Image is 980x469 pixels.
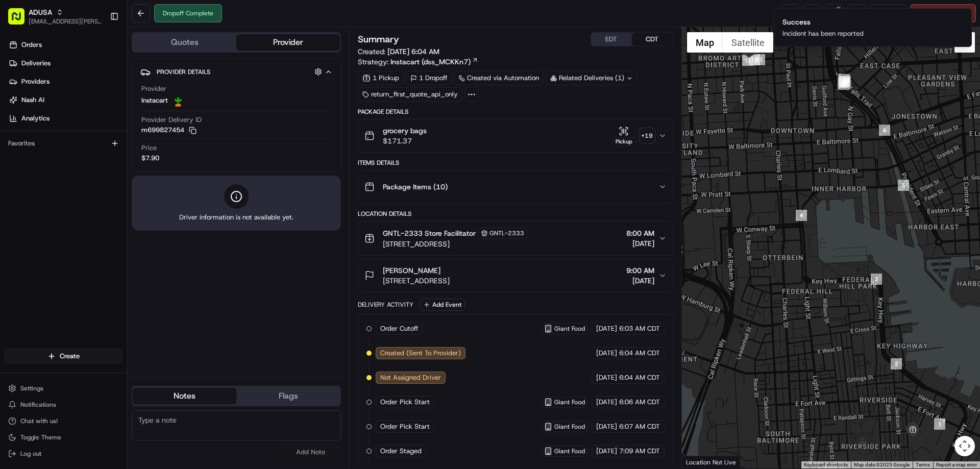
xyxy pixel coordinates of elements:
[387,47,439,56] span: [DATE] 6:04 AM
[871,274,882,285] div: 3
[383,239,528,249] span: [STREET_ADDRESS]
[358,71,404,85] div: 1 Pickup
[236,388,340,404] button: Flags
[27,66,168,77] input: Clear
[390,57,478,67] a: Instacart (dss_MCKKn7)
[29,17,102,26] button: [EMAIL_ADDRESS][PERSON_NAME][DOMAIN_NAME]
[619,398,660,407] span: 6:06 AM CDT
[596,324,617,333] span: [DATE]
[554,423,585,431] span: Giant Food
[380,422,430,431] span: Order Pick Start
[591,33,632,46] button: EDT
[358,210,673,218] div: Location Details
[723,32,773,53] button: Show satellite imagery
[10,149,18,157] div: 📗
[682,456,741,468] div: Location Not Live
[619,349,660,358] span: 6:04 AM CDT
[21,95,44,105] span: Nash AI
[626,238,654,249] span: [DATE]
[619,447,660,456] span: 7:09 AM CDT
[358,57,478,67] div: Strategy:
[10,41,186,57] p: Welcome 👋
[141,143,157,153] span: Price
[596,373,617,382] span: [DATE]
[133,388,236,404] button: Notes
[383,136,427,146] span: $171.37
[140,63,332,80] button: Provider Details
[383,228,476,238] span: GNTL-2333 Store Facilitator
[102,173,124,181] span: Pylon
[358,159,673,167] div: Items Details
[358,35,399,44] h3: Summary
[612,126,654,146] button: Pickup+19
[406,71,452,85] div: 1 Dropoff
[358,259,672,292] button: [PERSON_NAME][STREET_ADDRESS]9:00 AM[DATE]
[596,398,617,407] span: [DATE]
[174,101,186,113] button: Start new chat
[358,119,672,152] button: grocery bags$171.37Pickup+19
[4,73,127,90] a: Providers
[383,276,450,286] span: [STREET_ADDRESS]
[60,352,80,361] span: Create
[21,40,42,50] span: Orders
[236,34,340,51] button: Provider
[96,148,164,158] span: API Documentation
[380,373,441,382] span: Not Assigned Driver
[954,436,975,456] button: Map camera controls
[619,373,660,382] span: 6:04 AM CDT
[35,108,129,116] div: We're available if you need us!
[4,381,123,396] button: Settings
[454,71,544,85] a: Created via Automation
[380,447,422,456] span: Order Staged
[383,126,427,136] span: grocery bags
[891,358,902,369] div: 2
[383,265,440,276] span: [PERSON_NAME]
[10,97,29,116] img: 1736555255976-a54dd68f-1ca7-489b-9aae-adbdc363a1c4
[86,149,94,157] div: 💻
[612,126,636,146] button: Pickup
[684,455,718,468] img: Google
[4,37,127,53] a: Orders
[141,84,166,93] span: Provider
[157,68,210,76] span: Provider Details
[21,77,50,86] span: Providers
[390,57,471,67] span: Instacart (dss_MCKKn7)
[626,276,654,286] span: [DATE]
[358,87,462,102] div: return_first_quote_api_only
[632,33,673,46] button: CDT
[420,299,465,311] button: Add Event
[10,10,31,31] img: Nash
[916,462,930,467] a: Terms (opens in new tab)
[358,170,672,203] button: Package Items (10)
[839,77,850,88] div: 7
[898,180,909,191] div: 5
[4,348,123,364] button: Create
[141,115,202,125] span: Provider Delivery ID
[4,92,127,108] a: Nash AI
[358,221,672,255] button: GNTL-2333 Store FacilitatorGNTL-2333[STREET_ADDRESS]8:00 AM[DATE]
[141,96,168,105] span: Instacart
[640,129,654,143] div: + 19
[489,229,524,237] span: GNTL-2333
[358,46,439,57] span: Created:
[141,154,159,163] span: $7.90
[839,74,850,85] div: 9
[749,54,760,65] div: 13
[840,76,851,87] div: 10
[804,461,848,468] button: Keyboard shortcuts
[172,94,184,107] img: profile_instacart_ahold_partner.png
[936,462,977,467] a: Report a map error
[612,137,636,146] div: Pickup
[742,55,753,66] div: 12
[179,213,293,222] span: Driver information is not available yet.
[782,17,864,27] div: Success
[4,447,123,461] button: Log out
[619,324,660,333] span: 6:03 AM CDT
[4,414,123,428] button: Chat with us!
[554,325,585,333] span: Giant Food
[6,144,82,162] a: 📗Knowledge Base
[4,135,123,152] div: Favorites
[20,417,58,425] span: Chat with us!
[380,349,461,358] span: Created (Sent To Provider)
